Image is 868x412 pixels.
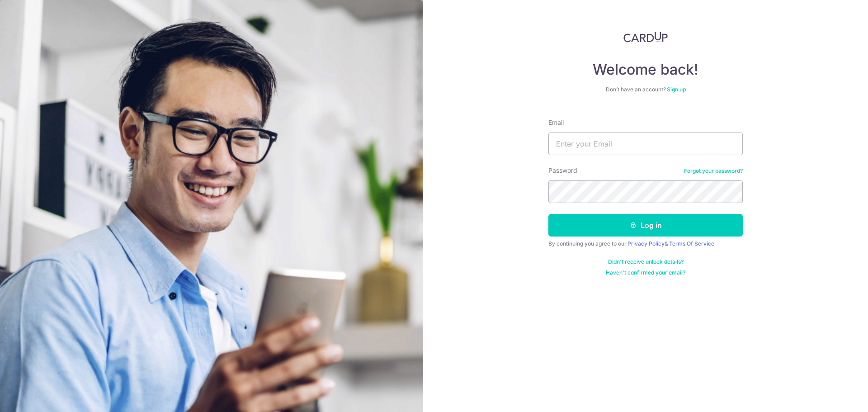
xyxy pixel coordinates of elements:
[548,86,743,93] div: Don’t have an account?
[608,258,684,265] a: Didn't receive unlock details?
[548,133,743,155] input: Enter your Email
[548,240,743,247] div: By continuing you agree to our &
[669,240,714,247] a: Terms Of Service
[548,118,564,127] label: Email
[684,167,743,175] a: Forgot your password?
[548,166,577,175] label: Password
[606,269,685,276] a: Haven't confirmed your email?
[627,240,665,247] a: Privacy Policy
[548,214,743,237] button: Log in
[623,32,668,43] img: CardUp Logo
[548,61,743,79] h4: Welcome back!
[667,86,686,93] a: Sign up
